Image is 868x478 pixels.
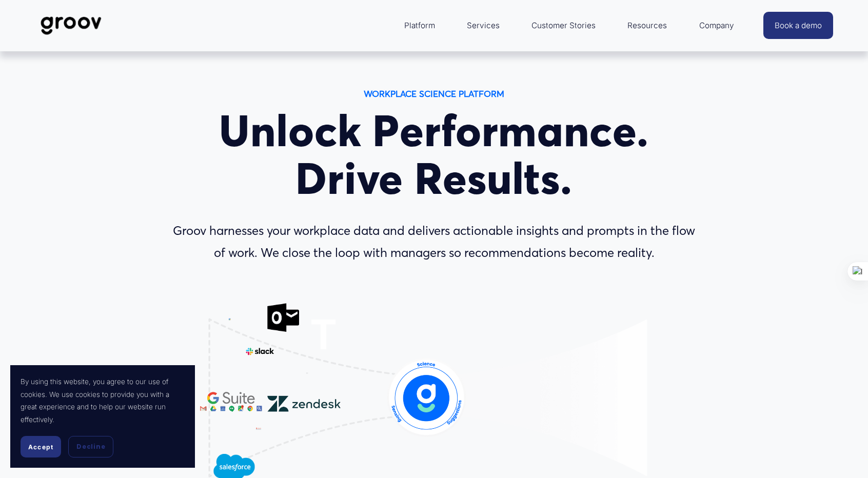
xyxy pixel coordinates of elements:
span: Platform [404,18,435,33]
a: Customer Stories [526,13,601,38]
a: Book a demo [763,12,833,39]
p: By using this website, you agree to our use of cookies. We use cookies to provide you with a grea... [21,375,185,426]
p: Groov harnesses your workplace data and delivers actionable insights and prompts in the flow of w... [166,220,702,264]
span: Accept [28,443,53,451]
button: Accept [21,436,61,457]
span: Company [699,18,734,33]
a: folder dropdown [399,13,440,38]
span: Resources [627,18,667,33]
span: Decline [76,442,105,451]
a: folder dropdown [622,13,672,38]
h1: Unlock Performance. Drive Results. [166,107,702,203]
a: folder dropdown [694,13,739,38]
img: Groov | Workplace Science Platform | Unlock Performance | Drive Results [35,9,107,43]
a: Services [462,13,505,38]
button: Decline [68,436,113,457]
section: Cookie banner [10,365,195,468]
strong: WORKPLACE SCIENCE PLATFORM [364,88,504,99]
